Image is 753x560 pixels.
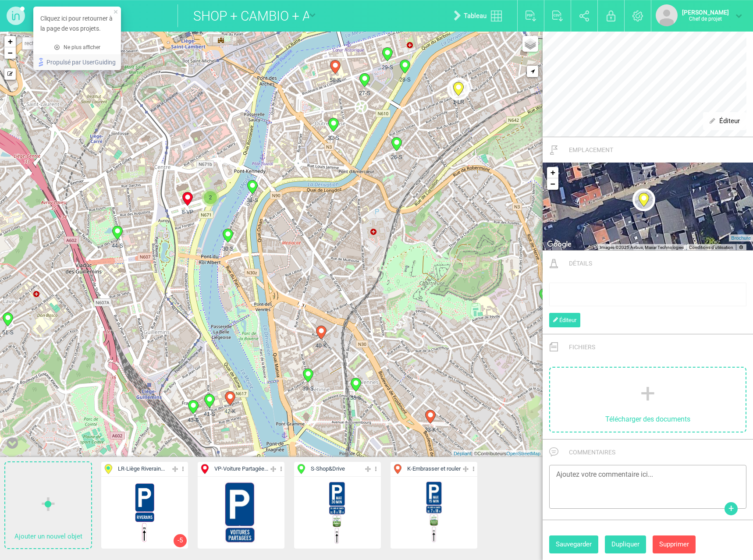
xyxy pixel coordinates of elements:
[424,480,444,545] img: 131200708797.jpe
[607,11,615,21] img: locked.svg
[302,386,313,392] font: 39-S
[188,417,199,423] font: 43-S
[569,260,592,267] font: Détails
[247,197,258,203] font: 31-S
[221,465,223,472] font: -
[411,465,412,472] font: -
[382,64,393,71] font: 29-S
[682,9,729,16] font: [PERSON_NAME]
[550,368,746,432] a: Télécharger des documents
[328,135,339,141] font: 32-S
[569,146,613,153] font: Emplacement
[311,465,314,472] font: S
[425,427,436,433] font: 33-K
[569,449,615,456] font: Commentaires
[653,535,696,554] button: Supprimer
[330,77,341,83] font: 58-K
[549,535,598,554] button: Sauvegarder
[192,29,203,35] font: 49-K
[632,11,643,21] img: settings.svg
[316,343,327,349] font: 40-K
[556,540,592,548] font: Sauvegarder
[464,12,487,20] font: Tableau
[118,465,124,472] font: LR
[550,145,558,155] img: IMP_ICON_emplacement.svg
[552,290,744,299] div: rdw-editor
[412,465,461,472] font: Embrasser et rouler
[327,480,348,545] img: 131238905293.jpe
[178,536,183,544] font: -5
[8,37,13,46] font: +
[64,43,100,52] div: Ne plus afficher
[522,36,538,52] a: Couches
[547,167,558,178] a: Zoom avant
[547,178,558,190] a: Zoom arrière
[491,11,502,21] img: tableau.svg
[659,540,689,548] font: Supprimer
[526,11,536,21] img: export_pdf.svg
[549,313,580,327] a: Éditeur
[569,344,595,351] font: Fichiers
[550,342,558,351] img: IMP_ICON_documents.svg
[126,465,165,472] font: Liège Riverain...
[4,36,16,47] a: Zoom avant
[124,465,126,472] font: -
[703,112,746,131] a: Éditeur
[132,480,157,545] img: 144241906668.png
[359,90,370,96] font: 27-S
[550,259,558,268] img: IMP_ICON_intervention.svg
[719,117,740,125] font: Éditeur
[391,154,402,160] font: 26-S
[689,16,722,22] font: Chef de projet
[728,503,734,514] font: +
[471,451,477,456] font: | ©
[407,465,411,472] font: K
[64,44,100,50] font: Ne plus afficher
[549,447,558,457] img: IMP_ICON_commentaire.svg
[37,4,169,27] a: Parking [GEOGRAPHIC_DATA]
[656,4,678,26] img: default_avatar.png
[214,465,221,472] font: VP
[2,330,13,336] font: 51-S
[656,4,742,26] a: [PERSON_NAME]Chef de projet
[14,532,82,540] font: Ajouter un nouvel objet
[112,243,123,249] font: 44-S
[551,179,555,188] font: −
[549,283,746,306] div: wrapper rdw
[551,168,555,177] font: +
[223,465,268,472] font: Voiture Partagée...
[204,411,215,417] font: 41-S
[222,246,233,252] font: 30-S
[8,48,13,57] font: −
[182,209,194,215] font: 8-VP
[209,195,212,201] font: 2
[223,480,259,545] img: 145421738773.jpe
[559,317,576,323] font: Éditeur
[506,451,540,456] a: OpenStreetMap
[447,2,513,30] a: Tableau
[725,502,738,515] button: +
[38,54,117,70] a: Propulsé par UserGuiding
[454,451,471,456] a: Dépliant
[605,535,646,554] button: Dupliquer
[224,408,235,415] font: 42-K
[605,415,690,423] font: Télécharger des documents
[477,451,506,456] font: Contributeurs
[611,540,639,548] font: Dupliquer
[4,47,16,59] a: Zoom arrière
[40,15,114,32] font: Cliquez ici pour retourner à la page de vos projets.
[453,99,464,105] font: 1-LR
[399,77,410,83] font: 28-S
[46,59,116,66] font: Propulsé par UserGuiding
[316,465,345,472] font: Shop&Drive
[731,235,751,241] a: Brochure
[22,37,93,50] input: rechercher
[350,395,361,401] font: 38-S
[5,462,91,548] a: Ajouter un nouvel objet
[114,10,117,14] div: fermer l'info-bulle
[552,11,563,21] img: export_csv.svg
[579,11,590,21] img: share.svg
